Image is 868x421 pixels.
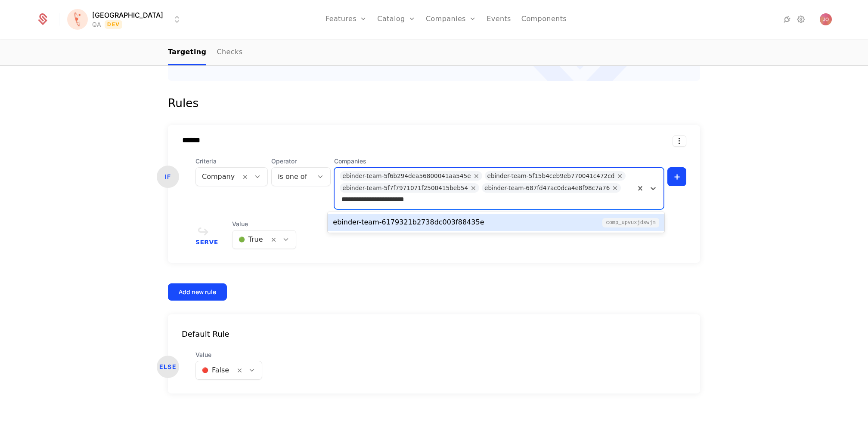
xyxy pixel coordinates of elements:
[484,183,610,193] div: ebinder-team-687fd47ac0dca4e8f98c7a76
[468,183,479,193] div: Remove ebinder-team-5f7f7971071f2500415beb54
[271,157,331,166] span: Operator
[195,157,268,166] span: Criteria
[195,239,218,245] span: Serve
[673,135,686,147] button: Select action
[610,183,621,193] div: Remove ebinder-team-687fd47ac0dca4e8f98c7a76
[782,14,792,25] a: Integrations
[195,350,262,359] span: Value
[92,10,163,20] span: [GEOGRAPHIC_DATA]
[471,171,482,181] div: Remove ebinder-team-5f6b294dea56800041aa545e
[820,13,832,25] button: Open user button
[157,166,179,188] div: IF
[168,328,700,340] div: Default Rule
[667,167,686,186] button: +
[614,171,626,181] div: Remove ebinder-team-5f15b4ceb9eb770041c472cd
[67,9,88,30] img: Florence
[168,283,227,301] button: Add new rule
[168,40,700,65] nav: Main
[168,40,206,65] a: Targeting
[487,171,615,181] div: ebinder-team-5f15b4ceb9eb770041c472cd
[217,40,242,65] a: Checks
[342,171,471,181] div: ebinder-team-5f6b294dea56800041aa545e
[70,10,182,29] button: Select environment
[179,288,216,296] div: Add new rule
[334,157,664,166] span: Companies
[157,356,179,378] div: ELSE
[232,220,296,228] span: Value
[92,20,101,29] div: QA
[820,13,832,25] img: Jelena Obradovic
[168,95,700,112] div: Rules
[796,14,806,25] a: Settings
[105,20,122,29] span: Dev
[342,183,468,193] div: ebinder-team-5f7f7971071f2500415beb54
[602,218,659,227] span: comp_UPVuXJdswJM
[333,217,484,227] div: ebinder-team-6179321b2738dc003f88435e
[168,40,242,65] ul: Choose Sub Page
